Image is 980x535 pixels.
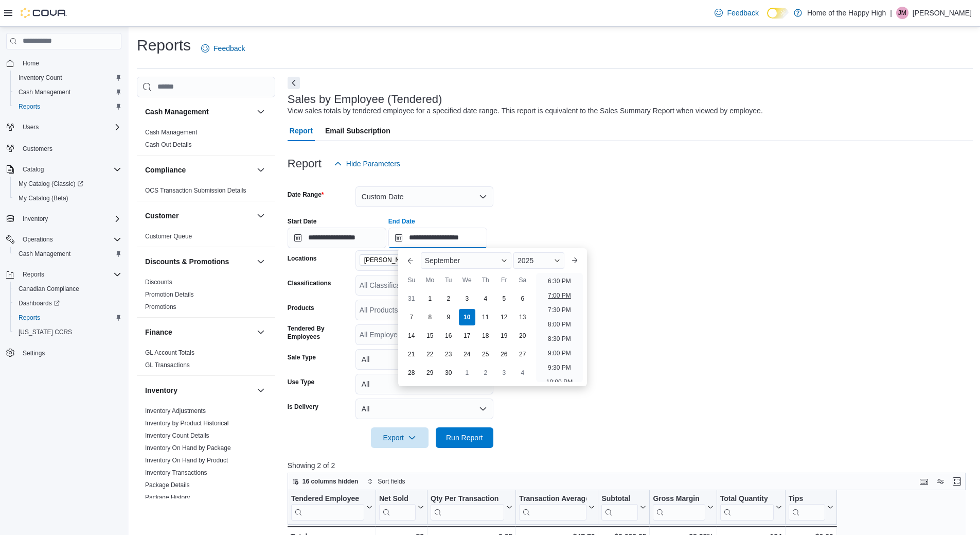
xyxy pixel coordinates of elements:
div: Gross Margin [653,494,705,504]
span: Cash Management [19,88,70,96]
a: Customer Queue [145,233,192,240]
button: Settings [2,346,126,360]
span: Dashboards [19,299,60,307]
div: day-23 [440,346,457,363]
span: Catalog [19,163,121,176]
div: day-24 [459,346,475,363]
span: Package Details [145,481,190,489]
button: Operations [19,233,57,246]
a: Inventory Count Details [145,432,209,439]
button: Reports [10,99,126,114]
button: Home [2,56,126,71]
div: Net Sold [379,494,416,521]
a: Cash Management [14,248,75,260]
span: My Catalog (Classic) [19,180,83,188]
div: September, 2025 [402,289,532,382]
span: Inventory Count [19,74,62,82]
div: Button. Open the month selector. September is currently selected. [421,252,511,269]
div: day-2 [477,365,494,381]
span: Cash Management [145,128,197,136]
span: Canadian Compliance [14,283,121,295]
div: day-3 [459,290,475,307]
span: Cash Management [14,86,121,98]
a: Cash Management [14,86,75,98]
a: Customers [19,143,57,155]
button: Reports [10,310,126,325]
button: Canadian Compliance [10,282,126,296]
div: day-7 [403,309,420,325]
div: Subtotal [601,494,638,521]
button: Qty Per Transaction [431,494,512,521]
div: day-11 [477,309,494,325]
span: Cash Management [14,248,121,260]
span: GL Transactions [145,361,190,369]
h3: Compliance [145,165,186,175]
button: Previous Month [402,252,419,269]
span: Export [377,427,422,448]
span: Inventory Adjustments [145,407,206,415]
a: Reports [14,312,44,324]
a: GL Account Totals [145,349,194,356]
button: Gross Margin [653,494,713,521]
button: Run Report [436,427,493,448]
span: Cash Management [19,250,70,258]
button: Enter fullscreen [951,475,963,488]
div: day-30 [440,365,457,381]
a: Inventory Count [14,72,66,84]
li: 8:30 PM [544,333,575,345]
span: Inventory Transactions [145,469,207,477]
span: My Catalog (Beta) [14,192,121,204]
button: Catalog [2,162,126,177]
div: Total Quantity [720,494,773,521]
div: day-28 [403,365,420,381]
button: Reports [2,267,126,282]
label: End Date [388,217,415,226]
a: Home [19,57,43,70]
span: Users [19,121,121,133]
div: Tu [440,272,457,288]
span: Feedback [727,8,758,18]
span: Run Report [446,433,483,443]
a: Inventory by Product Historical [145,420,229,427]
div: Tendered Employee [291,494,364,504]
button: All [355,374,493,394]
span: Inventory Count [14,72,121,84]
button: Compliance [145,165,253,175]
div: Transaction Average [519,494,586,521]
span: Settings [23,349,45,357]
div: day-1 [422,290,438,307]
button: Finance [255,326,267,338]
div: Tendered Employee [291,494,364,521]
label: Start Date [288,217,317,226]
a: GL Transactions [145,361,190,369]
span: Washington CCRS [14,326,121,338]
div: Discounts & Promotions [137,276,275,317]
a: My Catalog (Beta) [14,192,73,204]
div: day-20 [514,327,531,344]
span: Customers [19,142,121,154]
p: [PERSON_NAME] [913,7,972,19]
div: day-12 [496,309,512,325]
button: Inventory Count [10,71,126,85]
button: All [355,399,493,419]
button: Export [371,427,429,448]
button: Tendered Employee [291,494,372,521]
a: My Catalog (Classic) [10,177,126,191]
span: Home [19,57,121,70]
button: Subtotal [601,494,646,521]
a: Promotions [145,303,176,310]
div: Cash Management [137,126,275,155]
button: Tips [789,494,833,521]
a: Inventory Adjustments [145,407,206,415]
input: Press the down key to enter a popover containing a calendar. Press the escape key to close the po... [388,228,487,248]
h3: Discounts & Promotions [145,256,229,267]
label: Products [288,304,314,312]
a: My Catalog (Classic) [14,178,87,190]
div: Jeremy McNulty [896,7,908,19]
button: Next [288,77,300,89]
div: day-6 [514,290,531,307]
div: Qty Per Transaction [431,494,504,504]
span: Customers [23,145,52,153]
div: day-16 [440,327,457,344]
div: Qty Per Transaction [431,494,504,521]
